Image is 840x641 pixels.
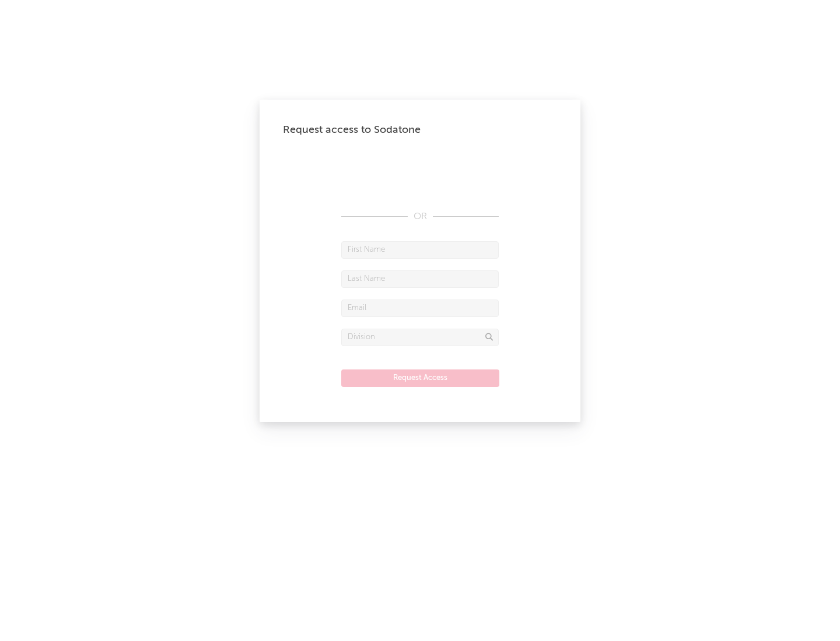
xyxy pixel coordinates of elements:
div: Request access to Sodatone [283,123,557,137]
input: Last Name [341,270,499,288]
input: Division [341,329,499,346]
input: Email [341,300,499,317]
div: OR [341,210,499,224]
input: First Name [341,241,499,259]
button: Request Access [341,369,499,387]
